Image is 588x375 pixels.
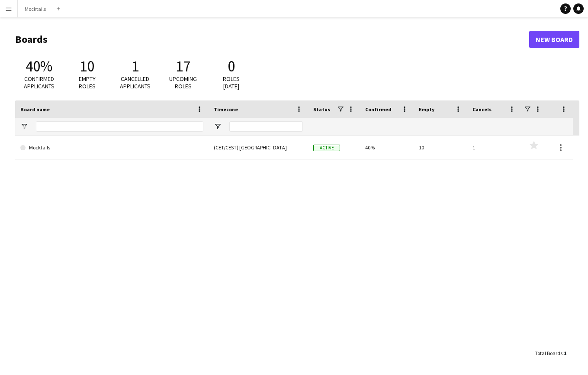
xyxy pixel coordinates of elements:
[360,136,414,159] div: 40%
[20,106,50,113] span: Board name
[472,106,492,113] span: Cancels
[313,145,340,151] span: Active
[209,136,308,159] div: (CET/CEST) [GEOGRAPHIC_DATA]
[214,106,238,113] span: Timezone
[26,57,52,76] span: 40%
[535,345,566,362] div: :
[120,75,151,90] span: Cancelled applicants
[24,75,55,90] span: Confirmed applicants
[467,136,521,159] div: 1
[80,57,94,76] span: 10
[132,57,139,76] span: 1
[365,106,392,113] span: Confirmed
[20,136,203,160] a: Mocktails
[79,75,96,90] span: Empty roles
[15,33,529,46] h1: Boards
[313,106,330,113] span: Status
[529,31,579,48] a: New Board
[419,106,434,113] span: Empty
[535,350,562,356] span: Total Boards
[18,0,53,17] button: Mocktails
[169,75,197,90] span: Upcoming roles
[36,121,203,132] input: Board name Filter Input
[20,123,28,130] button: Open Filter Menu
[228,57,235,76] span: 0
[214,123,222,130] button: Open Filter Menu
[229,121,303,132] input: Timezone Filter Input
[176,57,190,76] span: 17
[223,75,240,90] span: Roles [DATE]
[414,136,467,159] div: 10
[564,350,566,356] span: 1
